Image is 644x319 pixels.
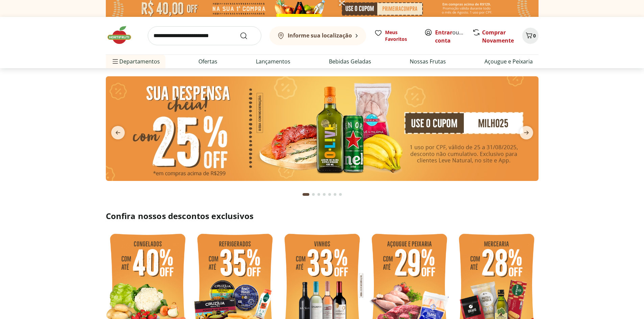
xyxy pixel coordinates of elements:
a: Lançamentos [256,57,290,65]
a: Comprar Novamente [482,29,514,44]
button: Go to page 6 from fs-carousel [332,186,338,203]
button: previous [106,126,130,139]
button: Carrinho [522,28,539,44]
a: Nossas Frutas [410,57,446,65]
button: next [514,126,539,139]
span: Meus Favoritos [385,29,416,43]
h2: Confira nossos descontos exclusivos [106,211,539,221]
a: Açougue e Peixaria [484,57,533,65]
input: search [148,26,261,45]
span: ou [435,28,465,45]
a: Ofertas [198,57,217,65]
button: Go to page 4 from fs-carousel [321,186,327,203]
button: Informe sua localização [269,26,366,45]
button: Go to page 3 from fs-carousel [316,186,321,203]
span: 0 [533,32,536,39]
a: Criar conta [435,29,472,44]
a: Meus Favoritos [374,29,416,43]
button: Current page from fs-carousel [301,186,311,203]
b: Informe sua localização [288,32,352,39]
img: Hortifruti [106,25,140,45]
button: Go to page 2 from fs-carousel [311,186,316,203]
a: Entrar [435,29,452,36]
button: Go to page 7 from fs-carousel [338,186,343,203]
img: cupom [106,76,539,181]
button: Go to page 5 from fs-carousel [327,186,332,203]
span: Departamentos [111,53,160,70]
button: Menu [111,53,119,70]
button: Submit Search [240,32,256,40]
a: Bebidas Geladas [329,57,371,65]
